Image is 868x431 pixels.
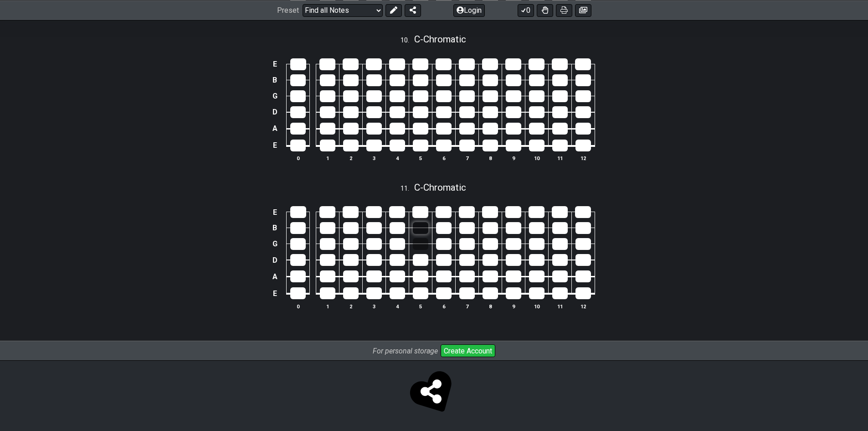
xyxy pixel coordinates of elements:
[269,268,280,285] td: A
[269,220,280,236] td: B
[269,137,280,154] td: E
[287,154,310,163] th: 0
[525,154,548,163] th: 10
[277,6,299,15] span: Preset
[303,4,383,16] select: Preset
[269,252,280,268] td: D
[455,154,478,163] th: 7
[401,36,414,46] span: 10 .
[269,72,280,88] td: B
[478,301,502,311] th: 8
[478,154,502,163] th: 8
[385,4,402,16] button: Edit Preset
[537,4,553,16] button: Toggle Dexterity for all fretkits
[373,347,438,355] i: For personal storage
[432,301,455,311] th: 6
[269,236,280,252] td: G
[441,344,495,357] button: Create Account
[414,34,466,45] span: C - Chromatic
[571,301,595,311] th: 12
[575,4,591,16] button: Create image
[412,373,456,416] span: Click to store and share!
[405,4,421,16] button: Share Preset
[453,4,485,16] button: Login
[525,301,548,311] th: 10
[269,285,280,302] td: E
[409,154,432,163] th: 5
[269,56,280,72] td: E
[455,301,478,311] th: 7
[269,120,280,137] td: A
[385,301,409,311] th: 4
[556,4,572,16] button: Print
[548,301,571,311] th: 11
[432,154,455,163] th: 6
[409,301,432,311] th: 5
[502,154,525,163] th: 9
[385,154,409,163] th: 4
[316,301,339,311] th: 1
[339,154,362,163] th: 2
[269,88,280,104] td: G
[316,154,339,163] th: 1
[269,104,280,120] td: D
[571,154,595,163] th: 12
[362,301,385,311] th: 3
[287,301,310,311] th: 0
[362,154,385,163] th: 3
[401,184,414,194] span: 11 .
[269,204,280,220] td: E
[518,4,534,16] button: 0
[414,182,466,193] span: C - Chromatic
[548,154,571,163] th: 11
[502,301,525,311] th: 9
[339,301,362,311] th: 2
